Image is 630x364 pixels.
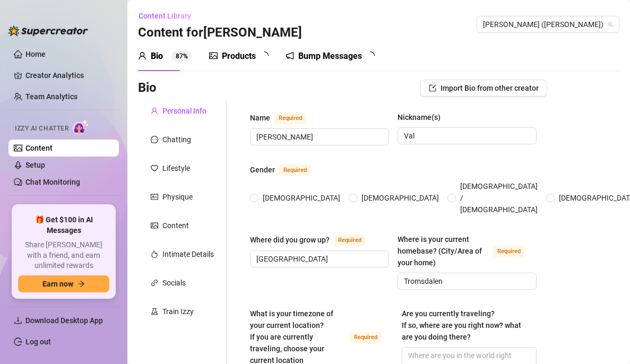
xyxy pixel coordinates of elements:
span: Download Desktop App [25,316,103,325]
span: [DEMOGRAPHIC_DATA] [258,192,344,204]
input: Where did you grow up? [256,253,381,265]
span: Automations [25,201,101,218]
label: Gender [250,163,323,176]
div: Chatting [162,134,191,145]
sup: 87% [171,51,192,62]
label: Name [250,111,318,124]
span: Are you currently traveling? If so, where are you right now? what are you doing there? [402,309,521,341]
input: Name [256,131,381,143]
h3: Bio [138,80,157,97]
span: picture [209,51,218,60]
span: Content Library [139,12,191,20]
label: Nickname(s) [398,111,448,123]
span: Earn now [42,280,73,288]
span: Required [274,112,306,124]
span: Required [493,246,525,257]
div: Physique [162,191,193,203]
a: Home [25,50,46,58]
div: Where did you grow up? [250,234,330,246]
div: Nickname(s) [398,111,441,123]
span: Share [PERSON_NAME] with a friend, and earn unlimited rewards [18,240,109,271]
input: Nickname(s) [404,130,528,142]
div: Where is your current homebase? (City/Area of your home) [398,233,489,268]
label: Where did you grow up? [250,233,377,246]
span: Import Bio from other creator [441,84,539,92]
div: Gender [250,164,275,176]
span: [DEMOGRAPHIC_DATA] / [DEMOGRAPHIC_DATA] [456,180,542,215]
span: message [151,136,158,143]
div: Bump Messages [298,50,362,63]
div: Lifestyle [162,162,190,174]
span: import [429,84,436,92]
h3: Content for [PERSON_NAME] [138,24,302,41]
a: Content [25,144,53,152]
span: user [151,107,158,115]
span: user [138,51,146,60]
span: picture [151,222,158,229]
div: Personal Info [162,105,206,117]
span: fire [151,250,158,258]
button: Content Library [138,7,200,24]
span: idcard [151,193,158,201]
a: Creator Analytics [25,67,110,84]
span: loading [365,50,376,62]
span: Required [350,332,382,343]
span: Required [279,164,311,176]
div: Content [162,220,189,231]
span: experiment [151,308,158,315]
div: Products [222,50,256,63]
label: Where is your current homebase? (City/Area of your home) [398,233,537,268]
a: Chat Monitoring [25,178,80,186]
span: Izzy AI Chatter [15,124,68,134]
input: Where is your current homebase? (City/Area of your home) [404,275,528,287]
span: team [607,21,614,28]
span: notification [286,51,294,60]
div: Train Izzy [162,306,194,317]
div: Intimate Details [162,248,214,260]
span: link [151,279,158,287]
span: loading [258,50,270,62]
a: Log out [25,337,51,346]
a: Setup [25,161,45,169]
span: heart [151,164,158,172]
img: AI Chatter [73,119,89,135]
span: [DEMOGRAPHIC_DATA] [357,192,443,204]
span: Valentina (valentinamyriad) [483,16,613,32]
span: download [14,316,22,325]
span: 🎁 Get $100 in AI Messages [18,215,109,236]
a: Team Analytics [25,92,77,101]
div: Bio [151,50,163,63]
div: Name [250,112,270,124]
img: logo-BBDzfeDw.svg [8,25,88,36]
span: arrow-right [77,280,85,288]
button: Earn nowarrow-right [18,275,109,292]
span: Required [334,235,366,246]
button: Import Bio from other creator [420,80,547,97]
div: Socials [162,277,186,289]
